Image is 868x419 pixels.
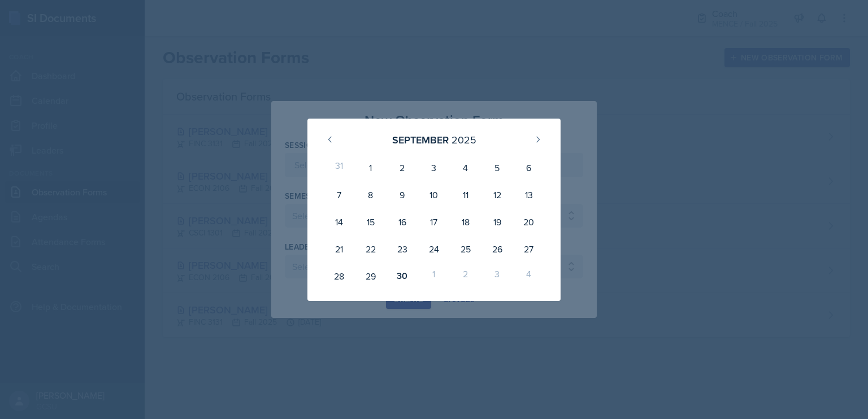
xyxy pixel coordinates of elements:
[355,181,387,208] div: 8
[450,263,481,290] div: 2
[323,208,355,235] div: 14
[452,132,476,147] div: 2025
[513,235,545,263] div: 27
[323,181,355,208] div: 7
[387,263,418,290] div: 30
[481,235,513,263] div: 26
[355,154,387,181] div: 1
[387,208,418,235] div: 16
[513,181,545,208] div: 13
[418,154,450,181] div: 3
[450,154,481,181] div: 4
[387,181,418,208] div: 9
[513,208,545,235] div: 20
[355,208,387,235] div: 15
[355,235,387,263] div: 22
[481,263,513,290] div: 3
[392,132,449,147] div: September
[418,263,450,290] div: 1
[513,263,545,290] div: 4
[450,181,481,208] div: 11
[481,154,513,181] div: 5
[418,208,450,235] div: 17
[450,208,481,235] div: 18
[418,181,450,208] div: 10
[323,235,355,263] div: 21
[513,154,545,181] div: 6
[387,235,418,263] div: 23
[323,263,355,290] div: 28
[387,154,418,181] div: 2
[450,235,481,263] div: 25
[355,263,387,290] div: 29
[481,181,513,208] div: 12
[418,235,450,263] div: 24
[481,208,513,235] div: 19
[323,154,355,181] div: 31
